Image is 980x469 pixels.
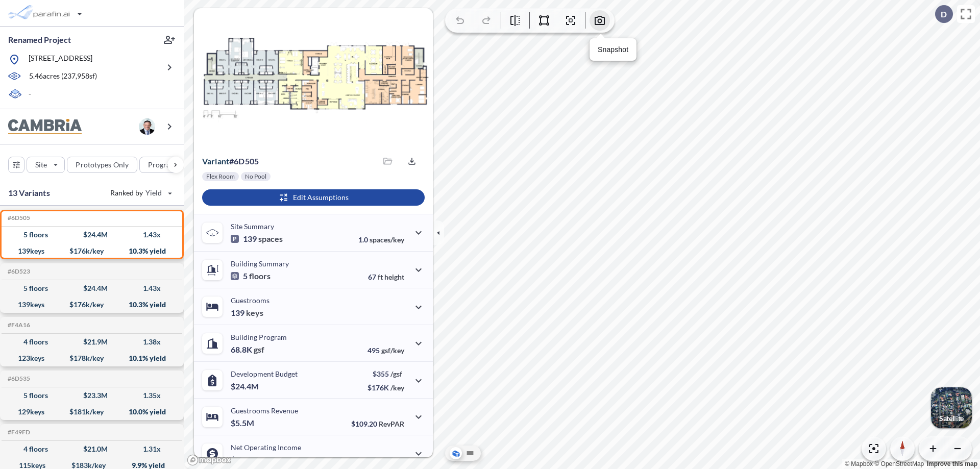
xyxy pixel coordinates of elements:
p: Development Budget [231,369,298,378]
img: user logo [139,118,155,135]
p: [STREET_ADDRESS] [29,53,92,66]
p: Satellite [939,414,964,423]
span: floors [249,271,271,281]
p: No Pool [245,172,266,181]
span: spaces [258,234,283,244]
h5: Click to copy the code [6,214,30,221]
p: 45.0% [361,456,404,465]
span: ft [378,273,383,281]
h5: Click to copy the code [6,375,30,382]
p: Prototypes Only [76,160,129,170]
button: Program [139,157,194,173]
button: Ranked by Yield [102,185,179,201]
p: 67 [368,273,404,281]
p: 1.0 [358,235,404,244]
p: 5.46 acres ( 237,958 sf) [29,71,97,82]
span: /gsf [390,369,402,378]
p: Guestrooms [231,296,269,305]
p: 139 [231,308,263,318]
p: Flex Room [206,172,235,181]
p: $355 [367,369,404,378]
p: 5 [231,271,271,281]
p: # 6d505 [202,156,259,166]
p: Guestrooms Revenue [231,406,298,415]
p: 139 [231,234,283,244]
button: Aerial View [450,447,462,459]
p: $176K [367,383,404,392]
button: Edit Assumptions [202,189,425,206]
span: keys [246,308,263,318]
span: gsf [254,344,264,355]
span: /key [390,383,404,392]
a: Improve this map [927,460,977,467]
button: Switcher ImageSatellite [931,387,972,428]
p: Renamed Project [8,34,71,45]
img: BrandImage [8,119,82,135]
p: Edit Assumptions [293,192,349,203]
p: $109.20 [351,419,404,428]
img: Switcher Image [931,387,972,428]
span: height [384,273,404,281]
a: OpenStreetMap [874,460,924,467]
p: Site Summary [231,222,274,231]
p: Building Summary [231,259,289,268]
p: Site [35,160,47,170]
span: Yield [145,188,162,198]
p: Program [148,160,177,170]
span: spaces/key [370,235,404,244]
h5: Click to copy the code [6,322,30,329]
a: Mapbox homepage [187,454,232,466]
button: Site [27,157,65,173]
p: $2.5M [231,455,256,465]
h5: Click to copy the code [6,268,30,275]
p: D [941,10,947,19]
p: 495 [367,346,404,355]
p: Snapshot [598,44,628,55]
span: margin [382,456,404,465]
p: $5.5M [231,418,256,428]
a: Mapbox [845,460,873,467]
h5: Click to copy the code [6,429,30,436]
p: 68.8K [231,344,264,355]
span: gsf/key [381,346,404,355]
span: Variant [202,156,229,166]
span: RevPAR [379,419,404,428]
p: Net Operating Income [231,443,301,452]
button: Prototypes Only [67,157,137,173]
p: Building Program [231,333,287,341]
button: Site Plan [464,447,476,459]
p: - [29,89,31,101]
p: $24.4M [231,381,260,391]
p: 13 Variants [8,187,50,199]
